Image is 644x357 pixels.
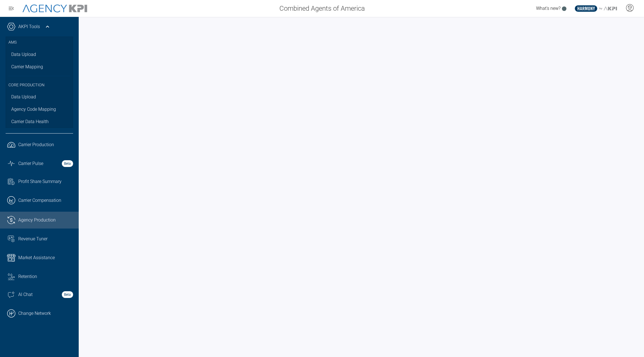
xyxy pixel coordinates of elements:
[18,160,43,167] span: Carrier Pulse
[62,291,73,298] strong: Beta
[18,23,40,30] a: AKPI Tools
[18,291,33,298] span: AI Chat
[18,254,55,261] span: Market Assistance
[6,103,73,116] a: Agency Code Mapping
[8,37,70,48] h3: AMS
[18,141,54,148] span: Carrier Production
[6,48,73,61] a: Data Upload
[8,76,70,91] h3: Core Production
[62,160,73,167] strong: Beta
[22,4,87,13] img: AgencyKPI
[18,217,56,223] span: Agency Production
[536,6,561,11] span: What's new?
[18,273,73,280] div: Retention
[6,91,73,103] a: Data Upload
[11,118,49,125] span: Carrier Data Health
[6,116,73,128] a: Carrier Data Health
[279,3,365,13] span: Combined Agents of America
[18,236,48,242] span: Revenue Tuner
[18,197,61,204] span: Carrier Compensation
[18,178,62,185] span: Profit Share Summary
[6,61,73,73] a: Carrier Mapping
